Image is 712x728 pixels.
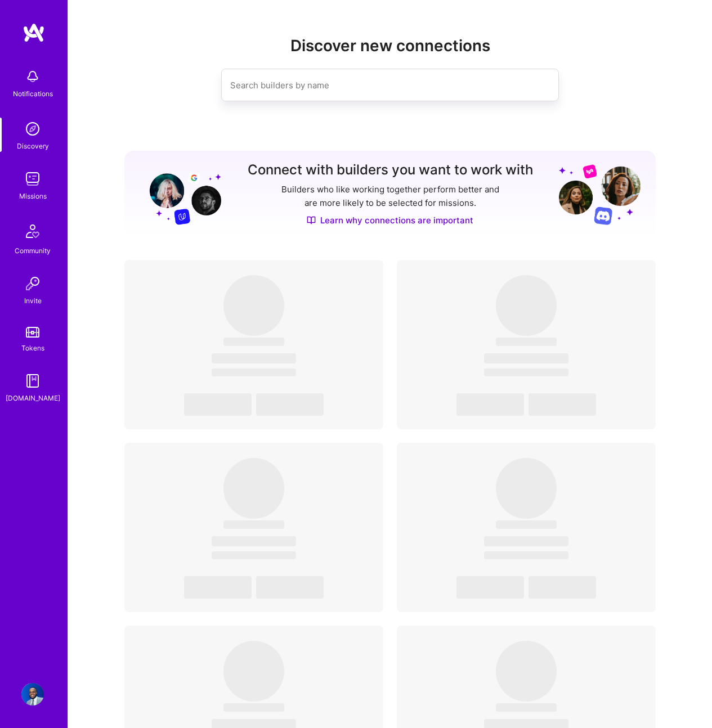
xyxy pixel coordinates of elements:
[184,393,252,416] span: ‌
[140,163,221,225] img: Grow your network
[223,275,284,336] span: ‌
[23,23,45,43] img: logo
[212,536,296,546] span: ‌
[21,683,44,705] img: User Avatar
[484,353,568,363] span: ‌
[21,118,44,140] img: discovery
[17,140,49,152] div: Discovery
[223,703,284,712] span: ‌
[212,551,296,559] span: ‌
[496,338,557,346] span: ‌
[212,369,296,376] span: ‌
[13,88,53,100] div: Notifications
[248,162,533,178] h3: Connect with builders you want to work with
[496,458,557,519] span: ‌
[559,164,641,225] img: Grow your network
[456,393,524,416] span: ‌
[184,576,252,599] span: ‌
[212,353,296,363] span: ‌
[19,218,46,245] img: Community
[256,576,324,599] span: ‌
[21,168,44,190] img: teamwork
[496,275,557,336] span: ‌
[21,342,44,354] div: Tokens
[279,183,501,210] p: Builders who like working together perform better and are more likely to be selected for missions.
[26,327,39,338] img: tokens
[484,369,568,376] span: ‌
[496,641,557,702] span: ‌
[21,272,44,295] img: Invite
[529,576,596,599] span: ‌
[223,338,284,346] span: ‌
[223,641,284,702] span: ‌
[496,520,557,529] span: ‌
[223,458,284,519] span: ‌
[223,520,284,529] span: ‌
[456,576,524,599] span: ‌
[230,71,505,100] input: Search builders by name
[6,392,60,404] div: [DOMAIN_NAME]
[484,536,568,546] span: ‌
[21,65,44,88] img: bell
[496,703,557,712] span: ‌
[19,683,47,705] a: User Avatar
[19,190,47,202] div: Missions
[529,78,543,92] i: icon SearchPurple
[15,245,51,257] div: Community
[307,215,316,225] img: Discover
[24,295,42,307] div: Invite
[21,370,44,392] img: guide book
[484,551,568,559] span: ‌
[307,214,473,226] a: Learn why connections are important
[124,37,656,55] h2: Discover new connections
[529,393,596,416] span: ‌
[256,393,324,416] span: ‌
